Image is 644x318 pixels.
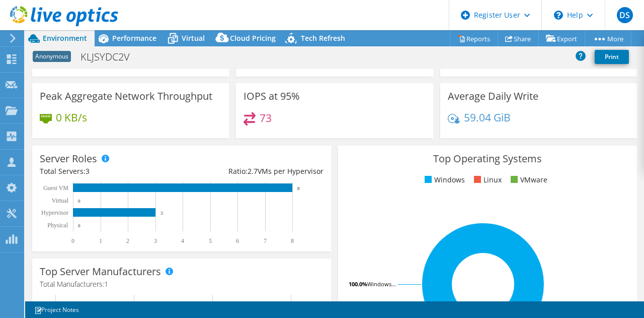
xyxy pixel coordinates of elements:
[260,112,272,123] h4: 73
[450,31,498,46] a: Reports
[112,33,156,43] span: Performance
[367,280,396,288] tspan: Windows...
[448,91,538,102] h3: Average Daily Write
[40,279,324,290] h4: Total Manufacturers:
[40,266,161,277] h3: Top Server Manufacturers
[71,237,74,244] text: 0
[498,31,539,46] a: Share
[40,91,212,102] h3: Peak Aggregate Network Throughput
[538,31,585,46] a: Export
[471,174,502,185] li: Linux
[236,237,239,244] text: 6
[595,50,629,64] a: Print
[181,237,184,244] text: 4
[349,280,367,288] tspan: 100.0%
[27,303,86,316] a: Project Notes
[126,237,129,244] text: 2
[248,166,258,176] span: 2.7
[86,166,90,176] span: 3
[40,166,182,177] div: Total Servers:
[230,33,276,43] span: Cloud Pricing
[585,31,631,46] a: More
[43,184,68,192] text: Guest VM
[464,112,511,123] h4: 59.04 GiB
[47,222,68,229] text: Physical
[56,112,87,123] h4: 0 KB/s
[154,237,157,244] text: 3
[182,33,205,43] span: Virtual
[104,279,108,289] span: 1
[99,237,102,244] text: 1
[508,174,547,185] li: VMware
[617,7,633,23] span: DS
[554,11,563,20] svg: \n
[422,174,465,185] li: Windows
[43,33,87,43] span: Environment
[346,153,629,164] h3: Top Operating Systems
[52,197,69,204] text: Virtual
[41,209,68,216] text: Hypervisor
[33,51,71,62] span: Anonymous
[301,33,345,43] span: Tech Refresh
[209,237,212,244] text: 5
[160,211,163,216] text: 3
[76,51,145,62] h1: KLJSYDC2V
[244,91,300,102] h3: IOPS at 95%
[40,153,97,164] h3: Server Roles
[297,186,300,191] text: 8
[78,199,80,204] text: 0
[264,237,267,244] text: 7
[291,237,294,244] text: 8
[182,166,324,177] div: Ratio: VMs per Hypervisor
[78,223,80,228] text: 0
